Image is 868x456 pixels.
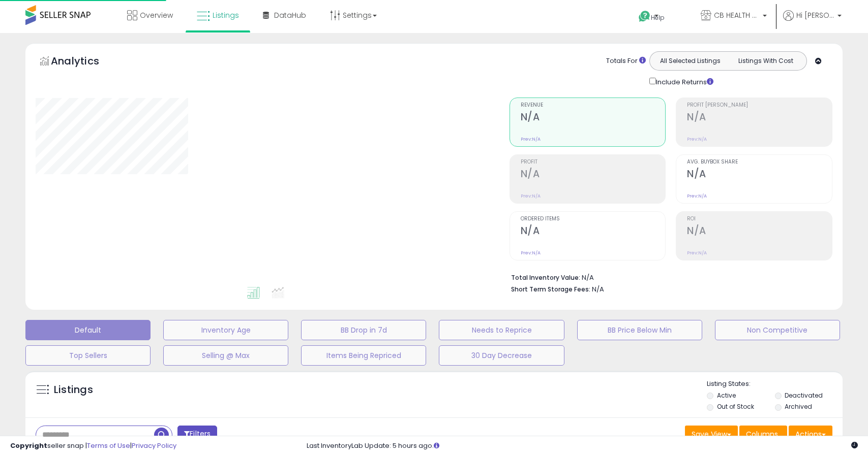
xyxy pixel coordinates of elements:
button: Non Competitive [715,320,840,340]
h2: N/A [687,168,832,182]
h2: N/A [521,168,666,182]
strong: Copyright [10,441,47,450]
span: Profit [521,159,666,165]
li: N/A [511,271,825,283]
span: Listings [213,10,239,20]
span: Help [651,13,665,22]
span: Overview [140,10,173,20]
h2: N/A [687,111,832,125]
small: Prev: N/A [521,136,541,142]
span: CB HEALTH AND SPORTING [714,10,760,20]
button: Default [25,320,151,340]
small: Prev: N/A [687,193,707,199]
small: Prev: N/A [521,250,541,256]
button: Items Being Repriced [301,345,426,366]
button: 30 Day Decrease [439,345,564,366]
h2: N/A [521,225,666,239]
a: Help [631,3,684,33]
h2: N/A [687,225,832,239]
span: N/A [592,284,604,294]
h2: N/A [521,111,666,125]
button: Needs to Reprice [439,320,564,340]
b: Short Term Storage Fees: [511,285,590,294]
small: Prev: N/A [687,250,707,256]
div: seller snap | | [10,441,176,451]
span: Hi [PERSON_NAME] [796,10,834,20]
button: Inventory Age [163,320,288,340]
span: Ordered Items [521,216,666,222]
div: Include Returns [642,76,726,87]
span: ROI [687,216,832,222]
i: Get Help [638,10,651,23]
span: Revenue [521,103,666,108]
small: Prev: N/A [521,193,541,199]
button: Top Sellers [25,345,151,366]
button: BB Drop in 7d [301,320,426,340]
small: Prev: N/A [687,136,707,142]
span: DataHub [274,10,306,20]
b: Total Inventory Value: [511,273,580,282]
span: Profit [PERSON_NAME] [687,103,832,108]
span: Avg. Buybox Share [687,159,832,165]
h5: Analytics [51,54,119,71]
div: Totals For [606,56,646,66]
button: Listings With Cost [728,54,803,68]
a: Hi [PERSON_NAME] [783,10,842,33]
button: All Selected Listings [652,54,728,68]
button: BB Price Below Min [577,320,702,340]
button: Selling @ Max [163,345,288,366]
